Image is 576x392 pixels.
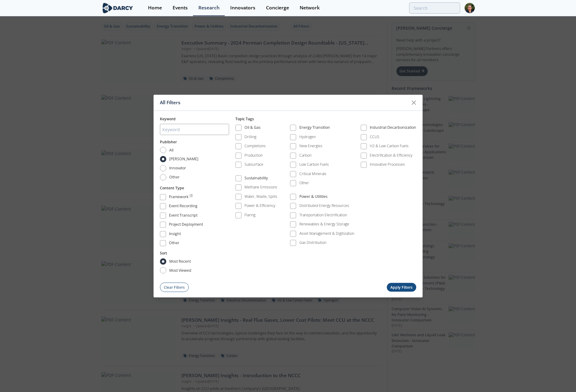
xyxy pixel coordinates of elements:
[198,5,220,10] div: Research
[160,116,176,121] span: Keyword
[300,5,320,10] div: Network
[160,283,189,292] button: Clear Filters
[370,162,405,167] div: Innovative Processes
[148,5,162,10] div: Home
[160,147,166,153] input: All
[101,3,134,13] img: logo-wide.svg
[299,134,316,140] div: Hydrogen
[169,165,186,171] span: Innovator
[299,194,328,201] div: Power & Utilities
[169,212,197,220] div: Event Transcript
[244,125,261,132] div: Oil & Gas
[169,240,179,247] div: Other
[299,125,330,132] div: Energy Transition
[244,184,277,190] div: Methane Emissions
[244,153,263,158] div: Production
[299,240,326,245] div: Gas Distribution
[230,5,255,10] div: Innovators
[387,283,416,292] button: Apply Filters
[244,203,275,208] div: Power & Efficiency
[169,194,188,201] div: Framework
[244,175,268,183] div: Sustainability
[244,143,266,149] div: Completions
[299,171,326,177] div: Critical Minerals
[169,267,191,273] span: most viewed
[190,194,193,197] img: information.svg
[409,2,460,14] input: Advanced Search
[169,147,173,153] span: All
[244,162,263,167] div: Subsurface
[370,125,416,132] div: Industrial Decarbonization
[169,156,198,162] span: [PERSON_NAME]
[160,139,177,145] button: Publisher
[299,180,309,186] div: Other
[299,153,312,158] div: Carbon
[244,212,255,218] div: Flaring
[160,258,166,264] input: most recent
[169,174,180,180] span: Other
[299,231,354,236] div: Asset Management & Digitization
[299,143,322,149] div: New Energies
[169,222,203,229] div: Project Deployment
[160,165,166,171] input: Innovator
[299,212,347,218] div: Transportation Electrification
[169,203,197,211] div: Event Recording
[160,174,166,181] input: Other
[299,221,349,227] div: Renewables & Energy Storage
[160,251,167,256] span: Sort
[299,162,329,167] div: Low Carbon Fuels
[235,116,254,121] span: Topic Tags
[299,203,349,208] div: Distributed Energy Resources
[244,194,277,199] div: Water, Waste, Spills
[370,143,409,149] div: H2 & Low Carbon Fuels
[160,185,184,191] button: Content Type
[169,231,181,238] div: Insight
[160,251,167,256] button: Sort
[160,124,229,135] input: Keyword
[160,185,184,190] span: Content Type
[160,267,166,274] input: most viewed
[370,153,413,158] div: Electrification & Efficiency
[160,97,408,108] div: All Filters
[160,156,166,162] input: [PERSON_NAME]
[169,259,191,264] span: most recent
[464,3,475,13] img: Profile
[370,134,379,140] div: CCUS
[266,5,289,10] div: Concierge
[244,134,256,140] div: Drilling
[173,5,188,10] div: Events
